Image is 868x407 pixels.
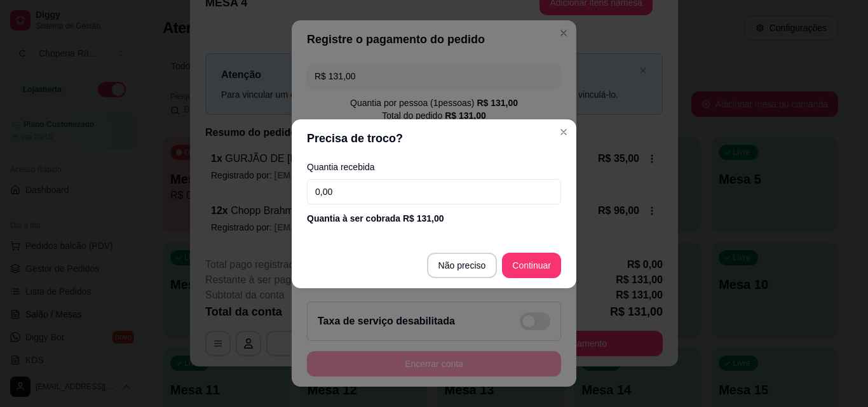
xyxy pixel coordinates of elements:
button: Continuar [502,253,561,278]
label: Quantia recebida [307,163,561,171]
button: Close [553,122,574,142]
button: Não preciso [427,253,498,278]
div: Quantia à ser cobrada R$ 131,00 [307,212,561,225]
header: Precisa de troco? [292,119,576,157]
